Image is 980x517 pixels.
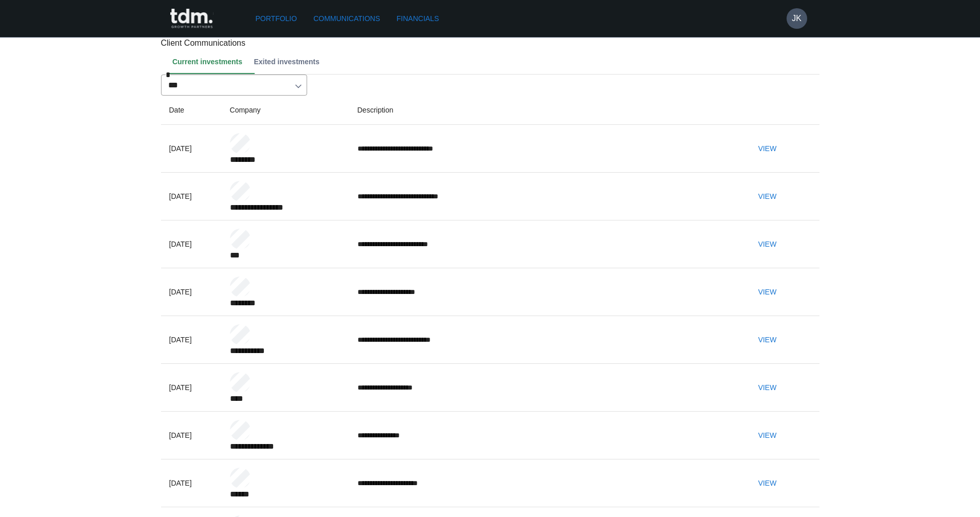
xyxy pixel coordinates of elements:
[161,96,222,125] th: Date
[252,9,301,28] a: Portfolio
[222,96,349,125] th: Company
[349,96,743,125] th: Description
[161,459,222,507] td: [DATE]
[751,139,784,158] button: View
[161,125,222,173] td: [DATE]
[309,9,384,28] a: Communications
[751,187,784,206] button: View
[161,268,222,316] td: [DATE]
[161,173,222,220] td: [DATE]
[161,412,222,459] td: [DATE]
[393,9,443,28] a: Financials
[251,49,328,74] button: Exited investments
[161,37,819,49] p: Client Communications
[792,12,801,25] h6: JK
[751,426,784,445] button: View
[751,330,784,349] button: View
[169,49,251,74] button: Current investments
[751,474,784,493] button: View
[169,49,819,74] div: Client notes tab
[161,220,222,268] td: [DATE]
[751,235,784,254] button: View
[161,316,222,364] td: [DATE]
[787,8,807,29] button: JK
[751,283,784,302] button: View
[161,364,222,412] td: [DATE]
[751,378,784,397] button: View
